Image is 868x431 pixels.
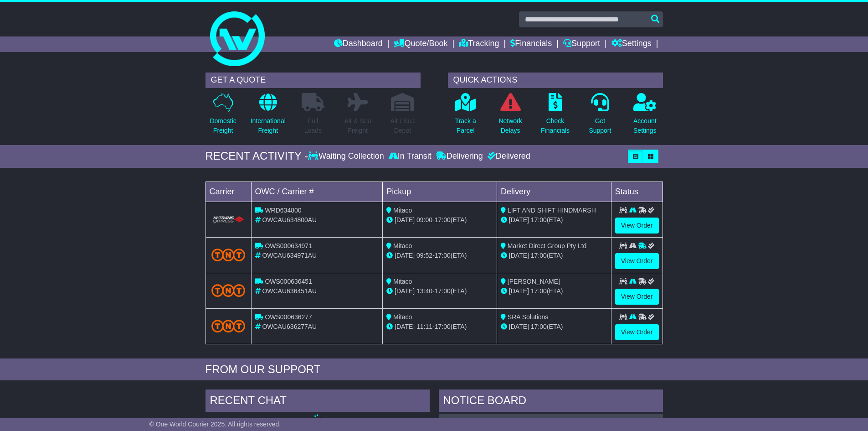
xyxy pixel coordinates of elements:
[149,421,281,428] span: © One World Courier 2025. All rights reserved.
[509,287,529,295] span: [DATE]
[459,36,499,52] a: Tracking
[386,215,493,225] div: - (ETA)
[250,93,286,140] a: InternationalFreight
[498,93,522,140] a: NetworkDelays
[383,182,497,202] td: Pickup
[588,93,611,140] a: GetSupport
[509,323,529,330] span: [DATE]
[416,323,432,330] span: 11:11
[611,36,652,52] a: Settings
[531,216,547,223] span: 17:00
[416,216,432,223] span: 09:00
[393,278,412,285] span: Mitaco
[395,252,415,259] span: [DATE]
[205,182,251,202] td: Carrier
[497,182,611,202] td: Delivery
[211,320,246,332] img: TNT_Domestic.png
[262,287,317,295] span: OWCAU636451AU
[508,278,560,285] span: [PERSON_NAME]
[435,287,451,295] span: 17:00
[455,93,477,140] a: Track aParcel
[439,389,663,414] div: NOTICE BOARD
[435,216,451,223] span: 17:00
[501,251,607,260] div: (ETA)
[501,286,607,296] div: (ETA)
[508,313,549,321] span: SRA Solutions
[531,323,547,330] span: 17:00
[510,36,552,52] a: Financials
[455,116,476,135] p: Track a Parcel
[262,252,317,259] span: OWCAU634971AU
[386,322,493,332] div: - (ETA)
[416,252,432,259] span: 09:52
[541,116,570,135] p: Check Financials
[308,151,386,161] div: Waiting Collection
[501,322,607,332] div: (ETA)
[393,242,412,249] span: Mitaco
[302,116,324,135] p: Full Loads
[211,249,246,261] img: TNT_Domestic.png
[498,116,522,135] p: Network Delays
[394,36,447,52] a: Quote/Book
[393,313,412,321] span: Mitaco
[344,116,371,135] p: Air & Sea Freight
[416,287,432,295] span: 13:40
[589,116,611,135] p: Get Support
[265,278,312,285] span: OWS000636451
[334,36,383,52] a: Dashboard
[531,252,547,259] span: 17:00
[262,323,317,330] span: OWCAU636277AU
[386,251,493,260] div: - (ETA)
[395,323,415,330] span: [DATE]
[509,216,529,223] span: [DATE]
[509,252,529,259] span: [DATE]
[540,93,570,140] a: CheckFinancials
[615,289,659,305] a: View Order
[265,313,312,321] span: OWS000636277
[435,252,451,259] span: 17:00
[633,93,657,140] a: AccountSettings
[210,116,236,135] p: Domestic Freight
[393,207,412,214] span: Mitaco
[615,324,659,340] a: View Order
[395,216,415,223] span: [DATE]
[211,284,246,296] img: TNT_Domestic.png
[265,207,301,214] span: WRD634800
[390,116,415,135] p: Air / Sea Depot
[386,286,493,296] div: - (ETA)
[434,151,485,161] div: Delivering
[531,287,547,295] span: 17:00
[265,242,312,249] span: OWS000634971
[205,363,663,376] div: FROM OUR SUPPORT
[615,253,659,269] a: View Order
[386,151,434,161] div: In Transit
[615,218,659,234] a: View Order
[563,36,600,52] a: Support
[485,151,530,161] div: Delivered
[205,150,308,163] div: RECENT ACTIVITY -
[501,215,607,225] div: (ETA)
[251,182,383,202] td: OWC / Carrier #
[211,216,246,224] img: HiTrans.png
[209,93,236,140] a: DomesticFreight
[448,73,663,88] div: QUICK ACTIONS
[508,242,587,249] span: Market Direct Group Pty Ltd
[435,323,451,330] span: 17:00
[205,73,421,88] div: GET A QUOTE
[205,389,430,414] div: RECENT CHAT
[395,287,415,295] span: [DATE]
[633,116,657,135] p: Account Settings
[251,116,286,135] p: International Freight
[508,207,596,214] span: LIFT AND SHIFT HINDMARSH
[611,182,663,202] td: Status
[262,216,317,223] span: OWCAU634800AU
